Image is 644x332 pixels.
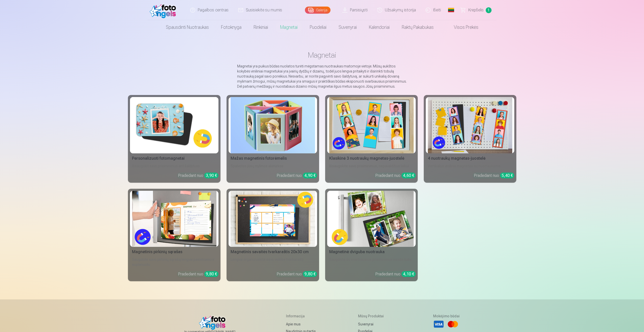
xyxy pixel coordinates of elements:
h5: Mūsų produktai [358,314,395,319]
div: 9,80 € [204,271,218,277]
img: Mažas magnetinis fotorėmelis [231,97,315,153]
h5: Mokėjimo būdai [433,314,460,319]
h5: Informacija [286,314,320,319]
a: Fotoknyga [215,20,248,34]
div: Personalizuoti fotomagnetai [130,155,218,161]
a: Raktų pakabukas [396,20,440,34]
div: Magnetinis savaitės tvarkaraštis 20x30 cm [229,249,317,255]
div: Pradedant nuo [474,173,514,179]
div: Išsaugokit savo prisiminimus ant šaldytuvo [130,163,218,169]
div: Išsaugokite savo prisiminimus, nepavaldžius laikui [327,163,416,169]
div: Pradedant nuo [277,173,317,179]
p: Magnetai yra puikus būdas nuolatos turėti mėgstamas nuotraukas matomoje vietoje. Mūsų aukštos kok... [237,64,407,89]
span: 1 [486,7,492,13]
a: Kalendoriai [363,20,396,34]
div: Mažas magnetinis fotorėmelis [229,155,317,161]
a: Apie mus [286,321,320,328]
a: Galerija [305,7,330,14]
div: 4,90 € [303,173,317,178]
a: Mažas magnetinis fotorėmelisMažas magnetinis fotorėmelisSpalvotos jūsų mylimos akimirkosPradedant... [227,95,319,183]
img: Klasikinė 3 nuotraukų magnetas-juostelė [329,97,414,153]
div: 9,80 € [303,271,317,277]
div: Magnetinis pirkinių sąrašas [130,249,218,255]
div: Klasikinė 3 nuotraukų magnetas-juostelė [327,155,416,161]
a: 4 nuotraukų magnetas-juostelė4 nuotraukų magnetas-juostelėVertikalus vinilinis magnetas su nuotra... [424,95,516,183]
div: Pradedant nuo [277,271,317,277]
div: 3,90 € [204,173,218,178]
a: Magnetinis savaitės tvarkaraštis 20x30 cmMagnetinis savaitės tvarkaraštis 20x30 cmLengvai organiz... [227,189,319,281]
img: Personalizuoti fotomagnetai [132,97,216,153]
a: Personalizuoti fotomagnetaiPersonalizuoti fotomagnetaiIšsaugokit savo prisiminimus ant šaldytuvoP... [128,95,220,183]
img: 4 nuotraukų magnetas-juostelė [428,97,512,153]
a: Rinkiniai [248,20,274,34]
img: Magnetinis pirkinių sąrašas [132,191,216,247]
div: Saugokite du svarbiausius prisiminimus visada šalia [327,257,416,267]
div: Pradedant nuo [178,173,218,179]
a: Magnetinis pirkinių sąrašas Magnetinis pirkinių sąrašasSaugokite savo pirkinių sąrašą lengvai pas... [128,189,220,281]
div: 4,10 € [402,271,416,277]
div: Lengvai organizuokite savo veiklos tvarkaraštį [229,257,317,267]
div: Vertikalus vinilinis magnetas su nuotraukomis [426,163,514,169]
h1: Magnetai [132,51,512,60]
li: Visa [433,319,444,330]
div: 4 nuotraukų magnetas-juostelė [426,155,514,161]
div: Saugokite savo pirkinių sąrašą lengvai pasiekiamu ir suplanuotu [130,257,218,267]
div: Magnetinė dviguba nuotrauka [327,249,416,255]
a: Magnetai [274,20,304,34]
a: Visos prekės [440,20,484,34]
a: Spausdinti nuotraukas [160,20,215,34]
a: Puodeliai [304,20,332,34]
div: Pradedant nuo [178,271,218,277]
span: Krepšelis [468,7,484,13]
li: Mastercard [447,319,458,330]
a: Magnetinė dviguba nuotrauka Magnetinė dviguba nuotraukaSaugokite du svarbiausius prisiminimus vis... [325,189,418,281]
a: Suvenyrai [332,20,363,34]
div: Pradedant nuo [375,173,416,179]
a: Klasikinė 3 nuotraukų magnetas-juostelėKlasikinė 3 nuotraukų magnetas-juostelėIšsaugokite savo pr... [325,95,418,183]
div: Pradedant nuo [375,271,416,277]
img: /fa2 [150,2,179,18]
img: Magnetinis savaitės tvarkaraštis 20x30 cm [231,191,315,247]
div: 4,60 € [402,173,416,178]
img: Magnetinė dviguba nuotrauka [329,191,414,247]
div: 5,40 € [500,173,514,178]
a: Suvenyrai [358,321,395,328]
div: Spalvotos jūsų mylimos akimirkos [229,163,317,169]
